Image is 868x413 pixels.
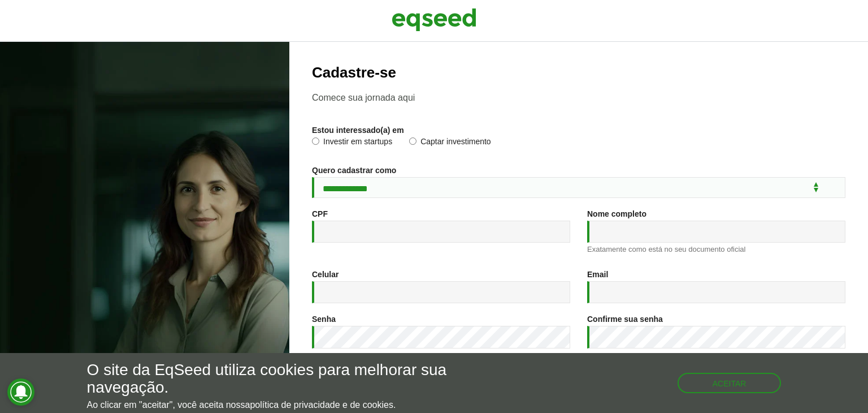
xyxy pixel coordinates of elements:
input: Investir em startups [312,137,319,145]
label: Senha [312,315,336,323]
label: Quero cadastrar como [312,166,396,174]
label: Confirme sua senha [587,315,663,323]
label: Nome completo [587,210,646,218]
label: Celular [312,270,338,278]
input: Captar investimento [409,137,416,145]
label: Email [587,270,608,278]
p: Ao clicar em "aceitar", você aceita nossa . [87,399,504,410]
label: CPF [312,210,328,218]
a: política de privacidade e de cookies [250,401,393,410]
h2: Cadastre-se [312,64,845,81]
p: Comece sua jornada aqui [312,92,845,103]
label: Estou interessado(a) em [312,126,404,134]
div: Exatamente como está no seu documento oficial [587,246,845,253]
img: EqSeed Logo [392,6,476,34]
button: Aceitar [678,373,782,393]
h5: O site da EqSeed utiliza cookies para melhorar sua navegação. [87,362,504,397]
label: Investir em startups [312,137,392,149]
label: Captar investimento [409,137,491,149]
